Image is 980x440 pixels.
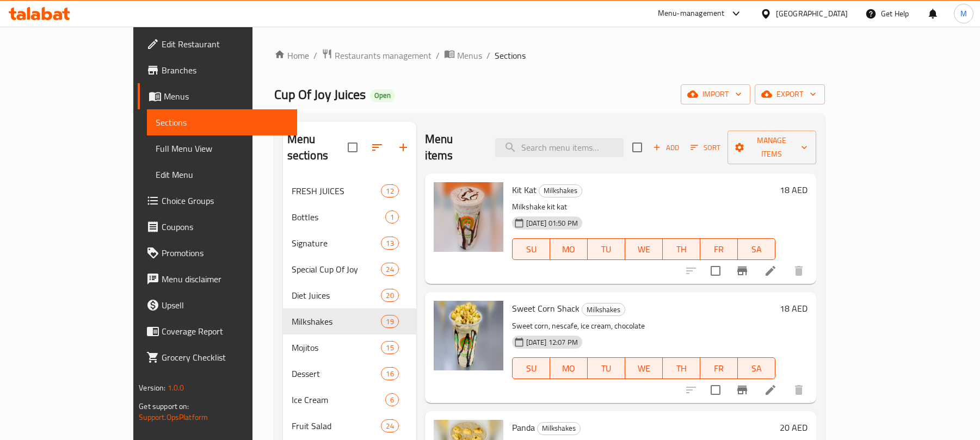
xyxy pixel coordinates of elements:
h6: 18 AED [780,182,808,197]
span: import [689,88,742,101]
h6: 20 AED [780,420,808,435]
button: delete [786,258,812,284]
a: Coverage Report [138,318,297,344]
button: SU [512,238,550,260]
span: Sort [691,141,720,154]
span: MO [554,361,583,376]
span: 12 [381,186,398,196]
button: import [681,84,750,104]
div: Ice Cream6 [283,387,416,413]
span: Ice Cream [292,393,385,406]
button: TU [588,238,625,260]
span: FRESH JUICES [292,184,381,197]
div: Milkshakes19 [283,308,416,334]
img: Kit Kat [434,182,503,252]
div: items [385,393,399,406]
a: Menus [138,83,297,109]
span: Milkshakes [582,303,625,316]
button: Sort [688,139,723,156]
span: 16 [381,369,398,379]
p: Sweet corn, nescafe, ice cream, chocolate [512,319,775,333]
span: Promotions [162,246,288,259]
div: Fruit Salad [292,419,381,432]
li: / [436,49,440,62]
span: Kit Kat [512,182,537,198]
span: TU [592,241,621,257]
span: 19 [381,317,398,327]
div: Menu-management [658,7,725,20]
div: items [381,315,398,328]
div: Special Cup Of Joy [292,263,381,276]
a: Promotions [138,240,297,266]
span: Sort sections [364,134,390,160]
button: FR [700,357,738,379]
div: Diet Juices20 [283,282,416,308]
div: Milkshakes [292,315,381,328]
a: Full Menu View [147,135,297,162]
span: Manage items [736,134,808,161]
span: SU [517,241,546,257]
div: Milkshakes [539,184,582,197]
a: Sections [147,109,297,135]
h2: Menu items [425,131,482,164]
span: Select all sections [341,136,364,159]
div: items [381,419,398,432]
div: Fruit Salad24 [283,413,416,439]
span: Choice Groups [162,194,288,207]
div: Signature13 [283,230,416,256]
span: WE [630,361,658,376]
button: SU [512,357,550,379]
span: Sort items [683,139,728,156]
a: Branches [138,57,297,83]
button: TH [663,238,700,260]
h2: Menu sections [287,131,348,164]
div: Mojitos15 [283,334,416,361]
span: Select section [626,136,649,159]
h6: 18 AED [780,301,808,316]
a: Edit Menu [147,162,297,188]
span: Milkshakes [538,422,580,435]
div: items [381,237,398,250]
div: FRESH JUICES12 [283,178,416,204]
a: Restaurants management [322,48,432,63]
span: Version: [139,381,165,395]
span: 6 [386,395,398,405]
button: MO [550,357,588,379]
div: Mojitos [292,341,381,354]
img: Sweet Corn Shack [434,301,503,370]
span: TH [667,241,696,257]
span: Dessert [292,367,381,380]
li: / [486,49,490,62]
button: TH [663,357,700,379]
span: MO [554,241,583,257]
span: Menus [164,90,288,103]
span: Coupons [162,220,288,233]
span: Menu disclaimer [162,272,288,286]
a: Coupons [138,214,297,240]
span: Get support on: [139,399,189,413]
span: export [763,88,816,101]
div: [GEOGRAPHIC_DATA] [776,8,848,20]
button: Add [649,139,683,156]
div: items [381,341,398,354]
button: WE [625,357,663,379]
a: Menus [444,48,482,63]
button: FR [700,238,738,260]
span: Grocery Checklist [162,351,288,364]
span: [DATE] 01:50 PM [522,218,582,228]
div: items [381,289,398,302]
button: SA [738,357,775,379]
span: Panda [512,419,535,436]
span: M [960,8,967,20]
div: items [381,263,398,276]
button: TU [588,357,625,379]
a: Choice Groups [138,188,297,214]
button: Manage items [728,131,816,164]
span: Cup Of Joy Juices [274,82,366,107]
span: Menus [457,49,482,62]
span: Milkshakes [539,184,582,197]
span: Sections [156,116,288,129]
span: SU [517,361,546,376]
